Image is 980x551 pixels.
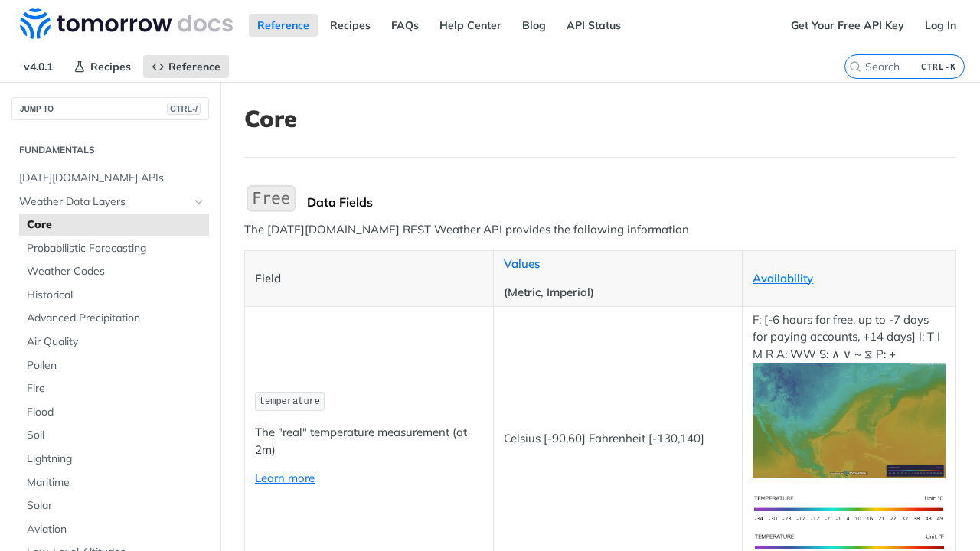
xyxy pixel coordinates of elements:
[504,430,732,448] p: Celsius [-90,60] Fahrenheit [-130,140]
[27,288,205,303] span: Historical
[65,55,139,78] a: Recipes
[558,14,629,37] a: API Status
[19,377,209,400] a: Fire
[753,311,946,479] p: F: [-6 hours for free, up to -7 days for paying accounts, +14 days] I: T I M R A: WW S: ∧ ∨ ~ ⧖ P: +
[849,60,861,73] svg: Search
[27,264,205,279] span: Weather Codes
[244,105,956,132] h1: Core
[255,424,483,458] p: The "real" temperature measurement (at 2m)
[255,270,483,288] p: Field
[19,214,209,236] a: Core
[917,59,960,74] kbd: CTRL-K
[11,97,209,120] button: JUMP TOCTRL-/
[504,256,540,271] a: Values
[20,8,233,39] img: Tomorrow.io Weather API Docs
[11,167,209,190] a: [DATE][DOMAIN_NAME] APIs
[27,522,205,537] span: Aviation
[19,331,209,354] a: Air Quality
[322,14,379,37] a: Recipes
[27,452,205,467] span: Lightning
[753,412,946,427] span: Expand image
[260,396,320,407] span: temperature
[27,241,205,256] span: Probabilistic Forecasting
[90,60,131,73] span: Recipes
[19,260,209,283] a: Weather Codes
[27,498,205,514] span: Solar
[916,14,965,37] a: Log In
[11,143,209,157] h2: Fundamentals
[255,471,315,485] a: Learn more
[19,448,209,471] a: Lightning
[19,471,209,494] a: Maritime
[19,284,209,307] a: Historical
[27,405,205,420] span: Flood
[19,354,209,377] a: Pollen
[27,381,205,396] span: Fire
[27,217,205,233] span: Core
[19,237,209,260] a: Probabilistic Forecasting
[19,401,209,424] a: Flood
[143,55,229,78] a: Reference
[19,518,209,541] a: Aviation
[167,103,201,115] span: CTRL-/
[383,14,427,37] a: FAQs
[19,171,205,186] span: [DATE][DOMAIN_NAME] APIs
[27,428,205,443] span: Soil
[168,60,220,73] span: Reference
[514,14,554,37] a: Blog
[11,191,209,214] a: Weather Data LayersHide subpages for Weather Data Layers
[19,494,209,517] a: Solar
[193,196,205,208] button: Hide subpages for Weather Data Layers
[15,55,61,78] span: v4.0.1
[782,14,913,37] a: Get Your Free API Key
[249,14,318,37] a: Reference
[431,14,510,37] a: Help Center
[504,284,732,302] p: (Metric, Imperial)
[27,311,205,326] span: Advanced Precipitation
[753,271,813,285] a: Availability
[19,194,189,210] span: Weather Data Layers
[19,424,209,447] a: Soil
[753,500,946,515] span: Expand image
[307,194,956,210] div: Data Fields
[244,221,956,239] p: The [DATE][DOMAIN_NAME] REST Weather API provides the following information
[27,334,205,350] span: Air Quality
[27,475,205,491] span: Maritime
[27,358,205,373] span: Pollen
[19,307,209,330] a: Advanced Precipitation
